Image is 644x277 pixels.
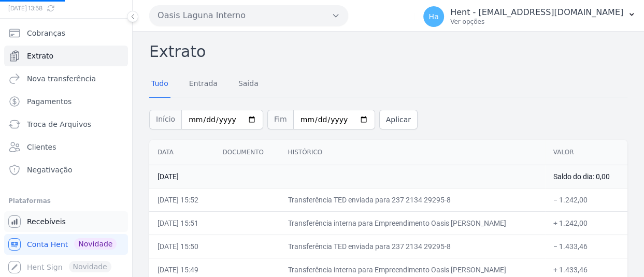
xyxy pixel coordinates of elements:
a: Recebíveis [4,211,128,232]
a: Entrada [187,71,220,98]
th: Histórico [280,140,545,165]
span: Novidade [74,238,117,250]
td: Transferência TED enviada para 237 2134 29295-8 [280,188,545,211]
a: Negativação [4,159,128,180]
span: Recebíveis [27,216,66,227]
a: Pagamentos [4,91,128,112]
td: Transferência TED enviada para 237 2134 29295-8 [280,235,545,258]
td: [DATE] 15:50 [149,235,214,258]
a: Extrato [4,46,128,66]
a: Troca de Arquivos [4,114,128,135]
td: − 1.242,00 [545,188,627,211]
a: Clientes [4,137,128,157]
p: Ver opções [450,18,623,26]
button: Aplicar [379,110,418,129]
p: Hent - [EMAIL_ADDRESS][DOMAIN_NAME] [450,7,623,18]
span: Extrato [27,51,53,61]
span: Conta Hent [27,239,68,250]
td: − 1.433,46 [545,235,627,258]
button: Oasis Laguna Interno [149,5,348,26]
span: Negativação [27,165,73,175]
span: Pagamentos [27,96,71,107]
span: [DATE] 13:58 [8,4,111,13]
a: Conta Hent Novidade [4,234,128,255]
td: Saldo do dia: 0,00 [545,165,627,188]
span: Início [149,110,181,129]
a: Nova transferência [4,68,128,89]
span: Fim [267,110,293,129]
td: [DATE] [149,165,545,188]
div: Plataformas [8,195,124,207]
th: Valor [545,140,627,165]
td: + 1.242,00 [545,211,627,235]
span: Cobranças [27,28,65,38]
td: [DATE] 15:52 [149,188,214,211]
a: Tudo [149,71,170,98]
span: Clientes [27,142,56,152]
a: Saída [236,71,261,98]
th: Documento [214,140,279,165]
td: [DATE] 15:51 [149,211,214,235]
th: Data [149,140,214,165]
td: Transferência interna para Empreendimento Oasis [PERSON_NAME] [280,211,545,235]
span: Nova transferência [27,74,96,84]
button: Ha Hent - [EMAIL_ADDRESS][DOMAIN_NAME] Ver opções [415,2,644,31]
h2: Extrato [149,40,627,63]
a: Cobranças [4,23,128,43]
span: Ha [428,13,438,20]
span: Troca de Arquivos [27,119,91,129]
